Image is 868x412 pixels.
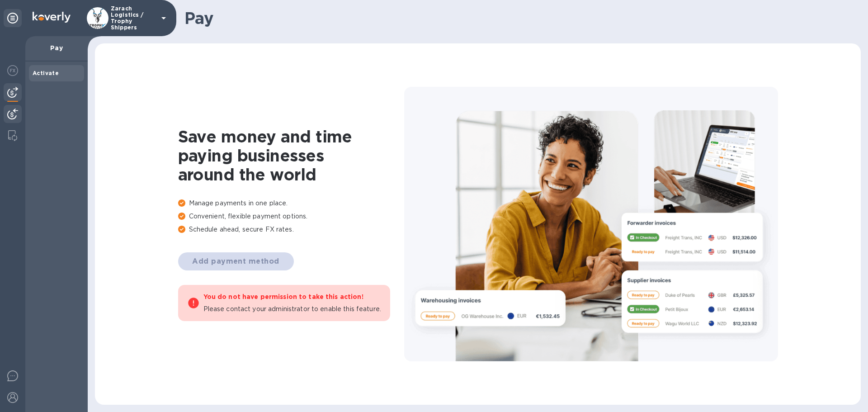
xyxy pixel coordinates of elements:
p: Schedule ahead, secure FX rates. [178,225,404,234]
b: You do not have permission to take this action! [203,293,363,300]
h1: Save money and time paying businesses around the world [178,127,404,184]
p: Manage payments in one place. [178,199,404,208]
img: Logo [33,12,71,23]
b: Activate [33,70,59,76]
p: Pay [33,43,80,52]
h1: Pay [184,9,854,28]
p: Please contact your administrator to enable this feature. [203,304,382,314]
div: Unpin categories [4,9,22,27]
img: Foreign exchange [7,65,18,76]
p: Convenient, flexible payment options. [178,212,404,221]
p: Zarach Logistics / Trophy Shippers [111,5,156,31]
